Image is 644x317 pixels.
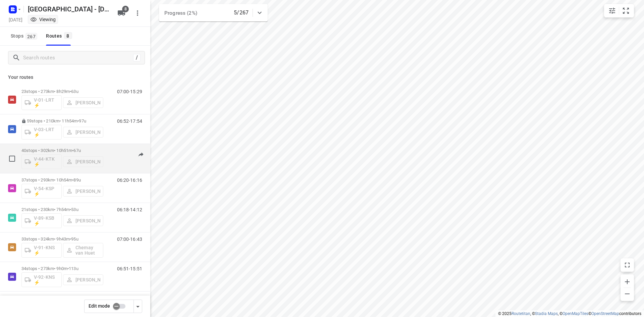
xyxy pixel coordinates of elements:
p: 07:00-16:43 [117,236,142,242]
span: • [72,148,73,153]
span: Stops [11,32,39,40]
button: Fit zoom [619,4,633,17]
p: 06:51-15:51 [117,266,142,271]
span: Edit mode [89,303,110,309]
span: 95u [71,236,78,242]
button: 8 [115,6,128,20]
span: 89u [73,177,80,182]
span: • [77,118,79,123]
p: 59 stops • 210km • 11h54m [21,118,103,123]
button: Send to driver [134,148,148,161]
p: 06:18-14:12 [117,207,142,212]
span: 267 [25,33,37,40]
span: 53u [71,207,78,212]
span: 8 [64,32,72,39]
span: 67u [73,148,80,153]
p: 07:00-15:29 [117,89,142,94]
button: Map settings [605,4,619,17]
span: • [67,266,69,271]
a: OpenMapTiles [562,311,588,316]
span: Progress (2%) [164,10,197,16]
p: 34 stops • 273km • 9h0m [21,266,103,271]
span: • [70,89,71,94]
a: Routetitan [512,311,530,316]
span: 113u [69,266,78,271]
p: 06:52-17:54 [117,118,142,124]
span: • [70,236,71,242]
div: Driver app settings [134,302,142,310]
p: 21 stops • 230km • 7h54m [21,207,103,212]
input: Search routes [23,53,133,63]
span: 97u [79,118,86,123]
span: Select [5,152,19,165]
p: 33 stops • 324km • 9h43m [21,236,103,242]
span: • [72,177,73,182]
div: You are currently in view mode. To make any changes, go to edit project. [30,16,56,23]
p: 40 stops • 302km • 10h51m [21,148,103,153]
div: Routes [46,32,74,40]
li: © 2025 , © , © © contributors [498,311,641,316]
span: • [70,207,71,212]
p: 23 stops • 273km • 8h29m [21,89,103,94]
p: 37 stops • 293km • 10h54m [21,177,103,182]
span: 8 [122,6,129,12]
p: Your routes [8,74,142,81]
span: 63u [71,89,78,94]
p: 5/267 [234,9,249,17]
p: 06:20-16:16 [117,177,142,183]
a: OpenStreetMap [591,311,619,316]
div: / [133,54,141,61]
button: More [131,6,144,20]
a: Stadia Maps [535,311,558,316]
div: small contained button group [604,4,634,17]
div: Progress (2%)5/267 [159,4,268,21]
